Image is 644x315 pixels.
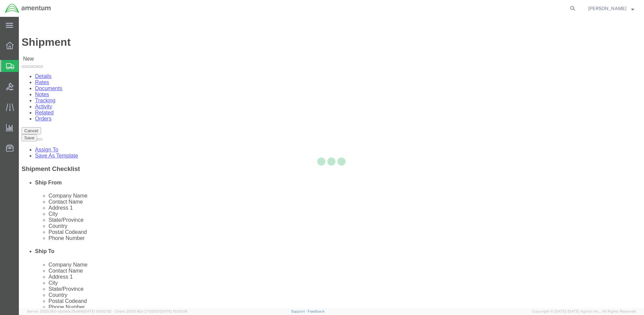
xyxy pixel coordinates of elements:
[5,3,51,13] img: logo
[83,309,111,313] span: [DATE] 09:52:52
[588,4,635,12] button: [PERSON_NAME]
[115,309,187,313] span: Client: 2025.18.0-27d3021
[291,309,308,313] a: Support
[308,309,325,313] a: Feedback
[532,309,636,314] span: Copyright © [DATE]-[DATE] Agistix Inc., All Rights Reserved
[27,309,111,313] span: Server: 2025.18.0-bb0e0c2bd68
[160,309,187,313] span: [DATE] 10:20:09
[588,5,626,12] span: Ronald Pineda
